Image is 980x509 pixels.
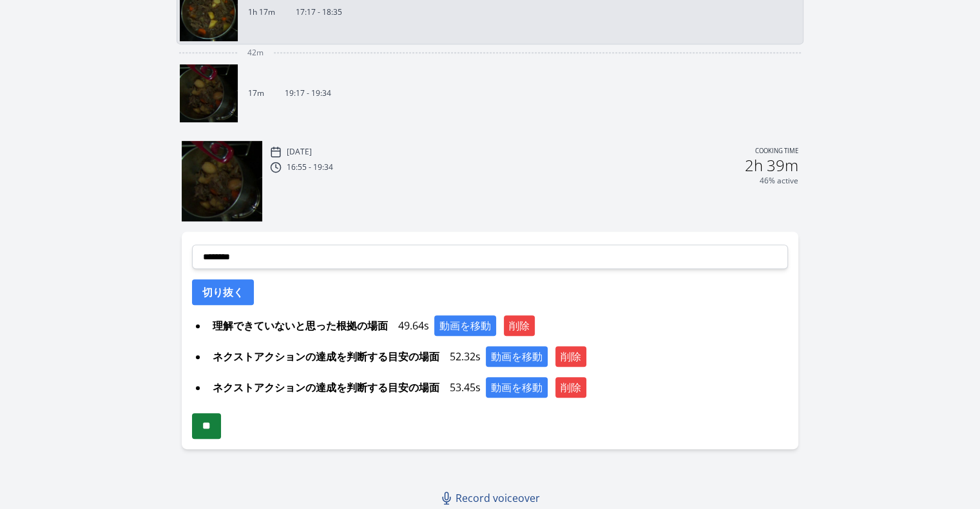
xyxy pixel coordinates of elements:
button: 動画を移動 [486,377,548,398]
button: 削除 [504,315,535,336]
span: 理解できていないと思った根拠の場面 [207,315,393,336]
button: 削除 [555,346,586,367]
p: 19:17 - 19:34 [285,88,331,98]
img: 250928101759_thumb.jpeg [180,64,238,122]
span: ネクストアクションの達成を判断する目安の場面 [207,346,445,367]
p: 16:55 - 19:34 [287,162,333,172]
div: 52.32s [207,346,788,367]
button: 切り抜く [192,279,254,305]
div: 49.64s [207,315,788,336]
img: 250928101759_thumb.jpeg [182,141,262,221]
span: ネクストアクションの達成を判断する目安の場面 [207,377,445,398]
p: 46% active [760,176,798,186]
span: Record voiceover [456,490,540,506]
p: 17m [248,88,264,98]
p: Cooking time [755,146,798,158]
button: 動画を移動 [434,315,496,336]
button: 動画を移動 [486,346,548,367]
div: 53.45s [207,377,788,398]
button: 削除 [555,377,586,398]
p: 1h 17m [248,7,275,17]
p: 17:17 - 18:35 [296,7,342,17]
p: [DATE] [287,147,312,157]
h2: 2h 39m [745,158,798,173]
span: 42m [247,48,264,58]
